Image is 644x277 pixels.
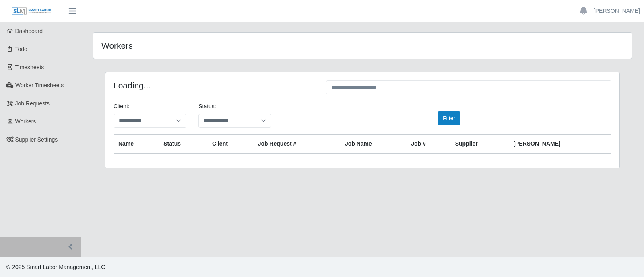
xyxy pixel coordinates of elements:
label: Status: [198,102,216,111]
a: [PERSON_NAME] [594,7,640,15]
th: Name [114,135,159,154]
span: Timesheets [15,64,44,70]
th: Job Request # [253,135,340,154]
label: Client: [114,102,130,111]
button: Filter [438,111,460,125]
span: Workers [15,118,36,125]
th: Supplier [450,135,509,154]
span: Supplier Settings [15,136,58,143]
h4: Loading... [114,80,314,90]
span: Worker Timesheets [15,82,64,88]
th: [PERSON_NAME] [508,135,611,154]
th: Job Name [340,135,406,154]
img: SLM Logo [11,7,52,16]
span: Job Requests [15,100,50,107]
th: Client [207,135,253,154]
span: Dashboard [15,28,43,34]
span: Todo [15,46,27,52]
span: © 2025 Smart Labor Management, LLC [6,264,105,270]
th: Status [159,135,207,154]
th: Job # [406,135,450,154]
h4: Workers [101,41,312,51]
